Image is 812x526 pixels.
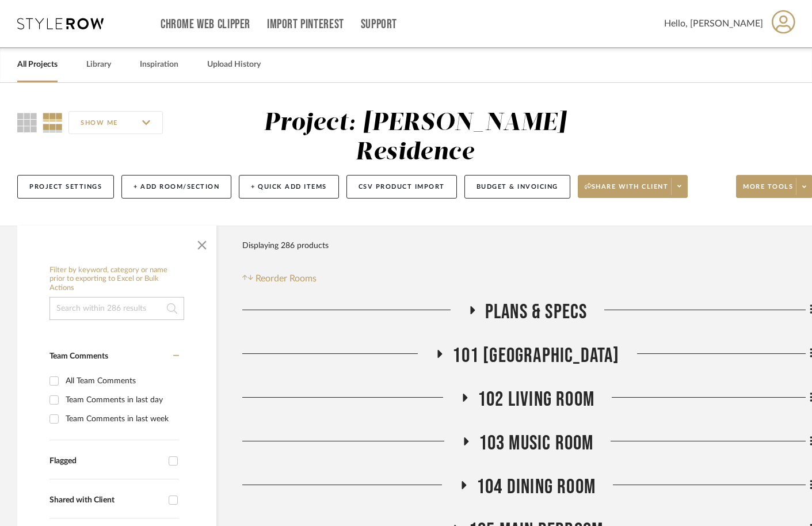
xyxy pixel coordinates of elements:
a: Library [86,57,111,73]
button: CSV Product Import [346,175,457,199]
button: Reorder Rooms [242,272,317,285]
span: More tools [743,182,793,200]
div: Team Comments in last week [66,410,176,428]
a: All Projects [17,57,58,73]
button: Close [190,231,214,254]
div: Displaying 286 products [242,234,329,257]
button: + Add Room/Section [121,175,231,199]
input: Search within 286 results [49,297,184,320]
span: Hello, [PERSON_NAME] [664,17,763,31]
span: 104 Dining Room [476,475,596,500]
span: Team Comments [49,352,108,360]
a: Import Pinterest [267,20,344,29]
a: Chrome Web Clipper [161,20,250,29]
span: Reorder Rooms [256,272,317,285]
div: Flagged [49,456,163,466]
div: All Team Comments [66,372,176,390]
div: Shared with Client [49,495,163,505]
span: 102 Living Room [478,387,594,412]
div: Team Comments in last day [66,391,176,409]
h6: Filter by keyword, category or name prior to exporting to Excel or Bulk Actions [49,266,184,293]
span: Plans & Specs [485,300,588,325]
a: Support [361,20,397,29]
a: Upload History [207,57,261,73]
span: 103 Music Room [479,431,594,456]
span: Share with client [585,182,669,200]
span: 101 [GEOGRAPHIC_DATA] [452,344,619,368]
div: Project: [PERSON_NAME] Residence [264,111,566,165]
button: + Quick Add Items [239,175,339,199]
button: Project Settings [17,175,114,199]
button: Budget & Invoicing [464,175,570,199]
a: Inspiration [140,57,178,73]
button: Share with client [578,175,688,198]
